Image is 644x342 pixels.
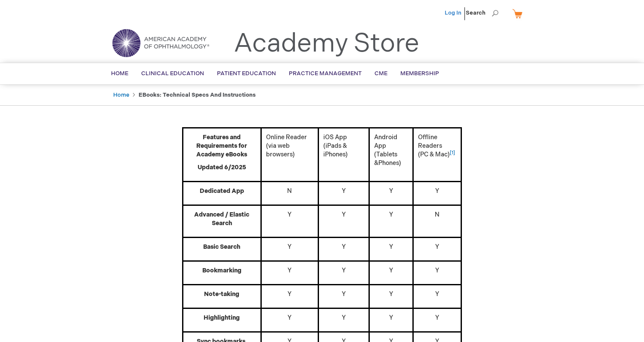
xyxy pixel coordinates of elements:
p: N [266,187,313,195]
span: CME [375,70,387,77]
strong: Note-taking [204,290,239,298]
p: Y [266,243,313,251]
p: Y [418,187,456,195]
a: [1] [450,151,455,158]
p: Y [323,290,364,299]
p: Android App (Tablets &Phones) [374,133,408,168]
p: Y [418,290,456,299]
p: Y [418,314,456,322]
span: Home [111,70,128,77]
sup: [1] [450,150,455,156]
p: Y [323,243,364,251]
strong: Features and Requirements for Academy eBooks [196,134,247,158]
strong: Updated 6/2025 [198,164,246,171]
p: Offline Readers (PC & Mac) [418,133,456,159]
p: N [418,211,456,219]
p: Y [374,266,408,275]
strong: Dedicated App [200,187,244,195]
p: Online Reader (via web browsers) [266,133,313,159]
p: Y [323,314,364,322]
p: Y [374,290,408,299]
strong: Basic Search [203,243,240,250]
strong: Highlighting [204,314,240,321]
a: Home [113,92,129,98]
p: Y [266,290,313,299]
p: Y [374,187,408,195]
strong: Bookmarking [202,267,241,274]
p: Y [374,211,408,219]
strong: Advanced / Elastic Search [194,211,249,227]
p: Y [374,314,408,322]
p: Y [266,211,313,219]
p: Y [323,187,364,195]
p: Y [374,243,408,251]
a: Log In [445,9,461,16]
span: Clinical Education [141,70,204,77]
p: Y [323,266,364,275]
span: Membership [400,70,439,77]
p: Y [418,243,456,251]
p: Y [323,211,364,219]
span: Patient Education [217,70,276,77]
span: Practice Management [289,70,362,77]
p: Y [266,314,313,322]
a: Academy Store [234,28,419,59]
strong: eBooks: Technical Specs and Instructions [139,92,256,98]
p: iOS App (iPads & iPhones) [323,133,364,159]
p: Y [418,266,456,275]
p: Y [266,266,313,275]
span: Search [466,4,498,21]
